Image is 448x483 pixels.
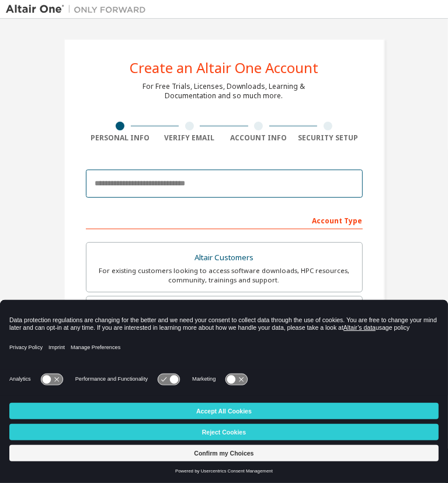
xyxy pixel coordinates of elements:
div: Account Info [224,133,294,143]
img: Altair One [6,4,152,15]
div: Verify Email [155,133,224,143]
div: Security Setup [293,133,363,143]
div: For existing customers looking to access software downloads, HPC resources, community, trainings ... [93,266,355,285]
div: Personal Info [86,133,155,143]
div: Create an Altair One Account [130,61,318,75]
div: For Free Trials, Licenses, Downloads, Learning & Documentation and so much more. [143,82,305,101]
div: Account Type [86,211,363,229]
div: Altair Customers [93,250,355,266]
